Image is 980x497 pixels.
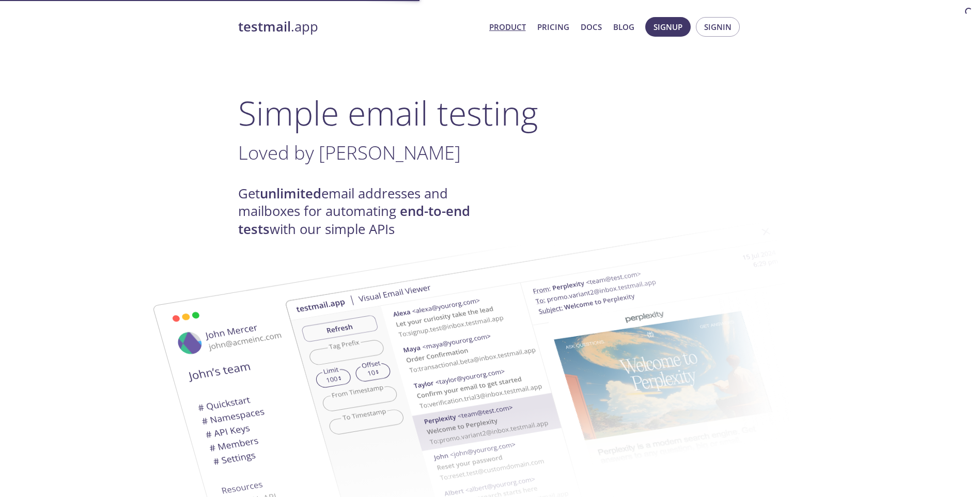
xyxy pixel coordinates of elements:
[260,184,321,203] strong: unlimited
[581,20,602,34] a: Docs
[238,202,470,238] strong: end-to-end tests
[704,20,732,34] span: Signin
[489,20,526,34] a: Product
[613,20,634,34] a: Blog
[696,17,740,37] button: Signin
[654,20,682,34] span: Signup
[537,20,569,34] a: Pricing
[238,139,461,165] span: Loved by [PERSON_NAME]
[238,93,742,133] h1: Simple email testing
[238,18,291,36] strong: testmail
[238,18,481,36] a: testmail.app
[238,185,490,238] h4: Get email addresses and mailboxes for automating with our simple APIs
[645,17,691,37] button: Signup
